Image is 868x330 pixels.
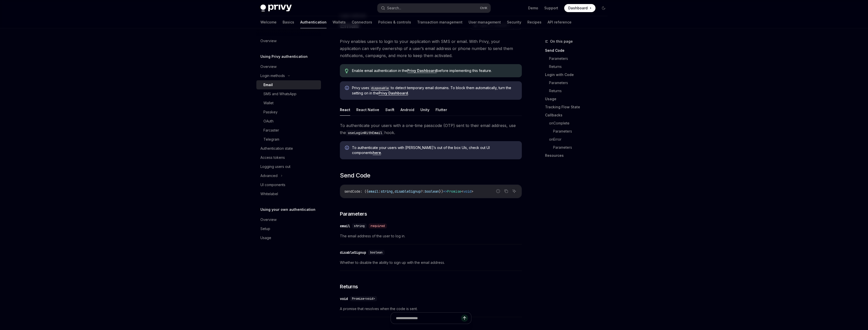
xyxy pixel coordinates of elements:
a: Authentication state [256,144,321,153]
a: Security [507,16,521,28]
a: Parameters [545,79,612,87]
div: OAuth [263,118,274,124]
div: Search... [387,5,401,11]
div: Login methods [260,73,285,79]
a: Parameters [545,143,612,151]
a: Whitelabel [256,189,321,198]
a: OAuth [256,117,321,126]
a: Resources [545,151,612,160]
h5: Using Privy authentication [260,54,308,60]
button: Login methods [256,71,321,80]
span: To authenticate your users with [PERSON_NAME]’s out of the box UIs, check out UI components . [352,145,517,155]
button: Swift [385,104,394,116]
h5: Using your own authentication [260,207,315,213]
svg: Info [345,146,350,151]
a: Telegram [256,135,321,144]
div: Overview [260,64,277,70]
span: boolean [425,189,439,194]
div: Authentication state [260,145,293,151]
button: Copy the contents from the code block [503,188,509,194]
a: Parameters [545,55,612,63]
a: Dashboard [564,4,595,12]
span: Privy enables users to login to your application with SMS or email. With Privy, your application ... [340,38,522,59]
a: Send Code [545,46,612,55]
div: UI components [260,182,285,188]
span: sendCode [344,189,360,194]
span: ?: [421,189,425,194]
span: : ({ [360,189,368,194]
a: Callbacks [545,111,612,119]
span: Ctrl K [480,6,487,10]
a: API reference [548,16,572,28]
a: Authentication [300,16,327,28]
a: Access tokens [256,153,321,162]
button: Flutter [436,104,447,116]
span: < [461,189,463,194]
button: Report incorrect code [495,188,501,194]
a: Privy Dashboard [378,91,408,95]
a: onError [545,135,612,143]
span: A promise that resolves when the code is sent. [340,306,522,312]
span: string [381,189,393,194]
span: Enable email authentication in the before implementing this feature. [352,68,517,73]
div: Overview [260,217,277,223]
a: User management [469,16,501,28]
a: Overview [256,36,321,45]
a: Policies & controls [378,16,411,28]
a: Overview [256,215,321,224]
span: }) [439,189,443,194]
button: Unity [420,104,429,116]
span: > [471,189,473,194]
a: Connectors [352,16,372,28]
span: On this page [550,38,573,44]
a: Welcome [260,16,277,28]
span: string [354,224,365,228]
div: SMS and WhatsApp [263,91,296,97]
span: Parameters [340,210,367,217]
div: disableSignup [340,250,366,255]
button: Search...CtrlK [377,4,491,13]
a: Farcaster [256,126,321,135]
a: Usage [545,95,612,103]
span: , [393,189,395,194]
a: Tracking Flow State [545,103,612,111]
a: Setup [256,224,321,233]
span: boolean [370,250,383,255]
span: void [463,189,471,194]
code: disposable [369,86,391,91]
a: onComplete [545,119,612,127]
div: void [340,296,348,301]
div: email [340,223,350,229]
div: Logging users out [260,164,290,170]
div: Whitelabel [260,191,278,197]
div: Telegram [263,136,279,142]
button: React Native [356,104,379,116]
a: Usage [256,233,321,242]
span: disableSignup [395,189,421,194]
div: Email [263,82,273,88]
a: Logging users out [256,162,321,171]
svg: Info [345,86,350,91]
span: : [378,189,381,194]
a: Demo [528,6,538,11]
span: To authenticate your users with a one-time passcode (OTP) sent to their email address, use the hook. [340,122,522,136]
div: Wallet [263,100,274,106]
div: Setup [260,226,270,232]
code: useLoginWithEmail [346,130,384,136]
a: Recipes [527,16,541,28]
div: Usage [260,235,271,241]
button: Ask AI [511,188,518,194]
span: Whether to disable the ability to sign up with the email address. [340,260,522,266]
div: Advanced [260,173,278,179]
a: Privy Dashboard [407,68,437,73]
a: Basics [283,16,294,28]
button: React [340,104,350,116]
a: Email [256,80,321,89]
span: => [443,189,447,194]
a: Transaction management [417,16,463,28]
span: The email address of the user to log in. [340,233,522,239]
a: Overview [256,62,321,71]
span: email [368,189,378,194]
div: Farcaster [263,127,279,133]
span: Dashboard [568,6,588,11]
